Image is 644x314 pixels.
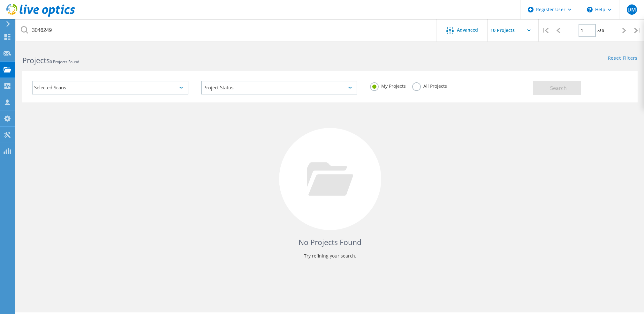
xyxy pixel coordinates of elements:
[627,7,636,12] span: DM
[50,59,79,64] span: 0 Projects Found
[6,13,75,18] a: Live Optics Dashboard
[533,81,581,95] button: Search
[597,28,604,34] span: of 0
[32,81,188,94] div: Selected Scans
[201,81,358,94] div: Project Status
[16,19,437,41] input: Search projects by name, owner, ID, company, etc
[631,19,644,42] div: |
[457,28,478,32] span: Advanced
[22,55,50,65] b: Projects
[370,82,406,88] label: My Projects
[539,19,552,42] div: |
[608,56,638,61] a: Reset Filters
[412,82,447,88] label: All Projects
[29,251,631,261] p: Try refining your search.
[550,85,567,92] span: Search
[29,237,631,248] h4: No Projects Found
[587,7,593,12] svg: \n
